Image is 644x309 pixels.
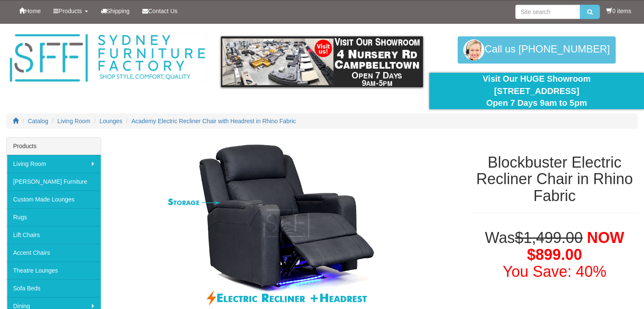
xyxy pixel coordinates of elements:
span: Home [25,8,41,14]
a: Catalog [28,118,48,124]
a: Contact Us [136,0,184,22]
a: Accent Chairs [7,244,101,262]
li: 0 items [606,7,631,15]
a: Lift Chairs [7,226,101,244]
a: Products [47,0,94,22]
img: showroom.gif [221,36,423,87]
a: Rugs [7,208,101,226]
del: $1,499.00 [515,229,583,246]
span: NOW $899.00 [527,229,624,263]
div: Products [7,138,101,155]
a: Living Room [58,118,91,124]
a: Home [13,0,47,22]
a: Academy Electric Recliner Chair with Headrest in Rhino Fabric [132,118,296,124]
input: Site search [515,5,580,19]
span: Contact Us [148,8,177,14]
a: Lounges [100,118,122,124]
a: Sofa Beds [7,279,101,297]
a: Living Room [7,155,101,173]
a: [PERSON_NAME] Furniture [7,173,101,190]
h1: Was [472,229,638,280]
img: Sydney Furniture Factory [6,32,208,84]
font: You Save: 40% [503,263,606,280]
h1: Blockbuster Electric Recliner Chair in Rhino Fabric [472,154,638,204]
div: Visit Our HUGE Showroom [STREET_ADDRESS] Open 7 Days 9am to 5pm [436,73,638,109]
span: Products [58,8,82,14]
span: Shipping [107,8,130,14]
a: Theatre Lounges [7,262,101,279]
a: Shipping [94,0,136,22]
a: Custom Made Lounges [7,190,101,208]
